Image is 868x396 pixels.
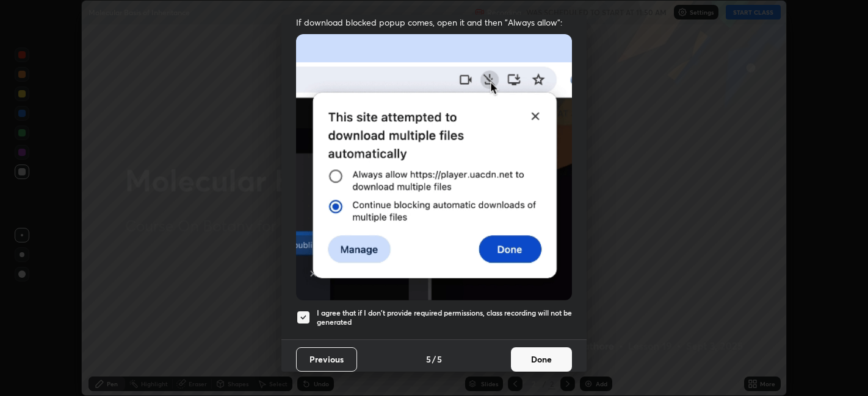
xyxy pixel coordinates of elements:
h4: 5 [437,353,442,366]
img: downloads-permission-blocked.gif [296,34,572,300]
span: If download blocked popup comes, open it and then "Always allow": [296,16,572,28]
h5: I agree that if I don't provide required permissions, class recording will not be generated [317,308,572,327]
button: Done [511,347,572,372]
button: Previous [296,347,357,372]
h4: 5 [426,353,431,366]
h4: / [432,353,436,366]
